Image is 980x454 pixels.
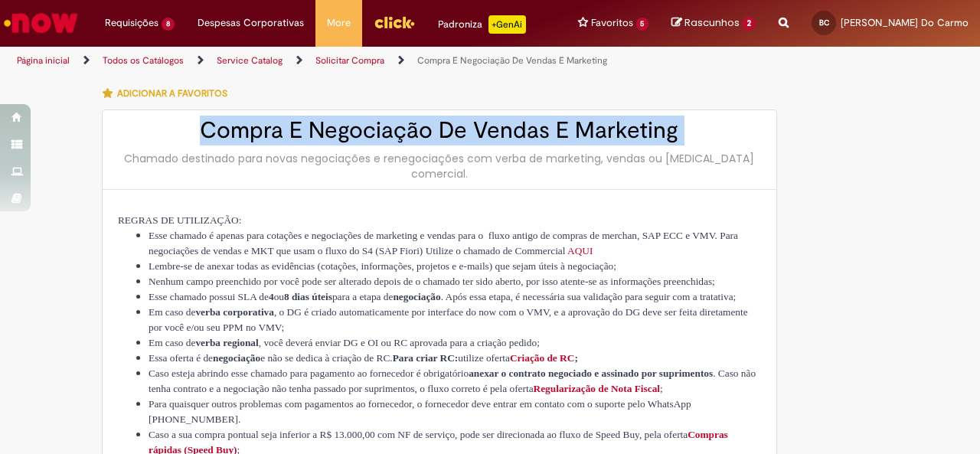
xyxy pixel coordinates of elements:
span: ÇÃ [217,214,232,226]
span: More [327,15,351,31]
span: Adicionar a Favoritos [117,87,227,100]
span: . Após essa etapa, é necessária sua validação para seguir com a tratativa; [441,291,737,302]
span: e não se dedica à criação de RC. [260,352,392,364]
span: cotações e negociações de marketing e vendas [266,230,455,241]
span: negociação [393,291,440,302]
a: Página inicial [17,54,70,67]
span: para o fluxo antigo de compras de merchan, SAP ECC e VMV. Para negociações de vendas e MKT que us... [149,230,738,256]
button: Adicionar a Favoritos [102,77,236,109]
img: ServiceNow [2,8,80,38]
span: Rascunhos [684,15,740,30]
span: [PERSON_NAME] Do Carmo [841,16,969,29]
a: Compra E Negociação De Vendas E Marketing [417,54,607,67]
div: Chamado destinado para novas negociações e renegociações com verba de marketing, vendas ou [MEDIC... [118,151,761,181]
span: Favoritos [591,15,633,31]
span: 5 [636,18,649,31]
span: Esse chamado possui SLA de [149,291,269,302]
span: verba corporativa [195,306,274,318]
a: Solicitar Compra [315,54,384,67]
span: Essa oferta é de [149,352,213,364]
a: Todos os Catálogos [103,54,184,67]
span: Regularização de Nota Fiscal [534,383,660,394]
span: Para quaisquer outros problemas com pagamentos ao fornecedor, o fornecedor deve entrar em contato... [149,398,691,425]
a: Regularização de Nota Fiscal [534,381,660,395]
span: Em caso de [149,337,195,348]
span: Criação de RC [510,352,574,364]
span: 4 [269,291,274,302]
span: 8 dias úteis [284,291,332,302]
span: verba regional [195,337,258,348]
img: click_logo_yellow_360x200.png [374,11,415,34]
span: Esse chamado é apenas para [149,230,264,241]
span: O: [231,214,241,226]
span: para a etapa de [332,291,394,302]
a: Service Catalog [217,54,283,67]
div: Padroniza [438,15,526,34]
span: utilize oferta [458,352,510,364]
span: Requisições [105,15,158,31]
span: ; [574,352,577,364]
span: Em caso de [149,306,195,318]
span: , você deverá enviar DG e OI ou RC aprovada para a criação pedido; [259,337,540,348]
span: 8 [162,18,175,31]
span: Caso a sua compra pontual seja inferior a R$ 13.000,00 com NF de serviço, pode ser direcionada ao... [149,429,688,440]
a: Criação de RC [510,351,574,364]
span: ou [274,291,284,302]
span: AQUI [567,245,593,256]
span: negociação [213,352,260,364]
span: ; [660,383,663,394]
span: anexar o contrato negociado e assinado por suprimentos [469,367,713,379]
span: 2 [742,17,756,31]
span: BC [819,18,829,28]
h2: Compra E Negociação De Vendas E Marketing [118,118,761,143]
a: Rascunhos [671,16,756,31]
span: , o DG é criado automaticamente por interface do now com o VMV, e a aprovação do DG deve ser feit... [149,306,748,333]
span: Despesas Corporativas [198,15,304,31]
span: REGRAS DE UTILIZA [118,214,217,226]
a: AQUI [567,243,593,257]
span: Lembre-se de anexar todas as evidências (cotações, informações, projetos e e-mails) que sejam úte... [149,260,616,272]
span: Para criar RC: [393,352,459,364]
span: Nenhum campo preenchido por você pode ser alterado depois de o chamado ter sido aberto, por isso ... [149,276,715,287]
ul: Trilhas de página [11,47,642,75]
p: +GenAi [488,15,526,34]
span: Caso esteja abrindo esse chamado para pagamento ao fornecedor é obrigatório [149,367,469,379]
